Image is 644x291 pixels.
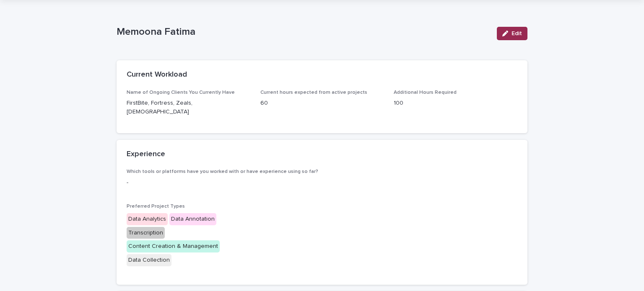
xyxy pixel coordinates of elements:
span: Name of Ongoing Clients You Currently Have [127,90,235,95]
h2: Current Workload [127,70,187,80]
div: Transcription [127,227,165,239]
p: - [127,178,517,187]
span: Preferred Project Types [127,204,185,209]
div: Data Analytics [127,213,168,225]
p: Memoona Fatima [117,26,490,38]
p: 100 [394,99,517,108]
div: Data Collection [127,254,171,266]
span: Which tools or platforms have you worked with or have experience using so far? [127,169,318,174]
span: Current hours expected from active projects [260,90,367,95]
div: Content Creation & Management [127,240,220,252]
p: 60 [260,99,384,108]
span: Additional Hours Required [394,90,457,95]
p: FirstBite, Fortress, Zeals, [DEMOGRAPHIC_DATA] [127,99,250,116]
button: Edit [497,27,527,40]
h2: Experience [127,150,165,159]
span: Edit [512,31,522,36]
div: Data Annotation [169,213,216,225]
